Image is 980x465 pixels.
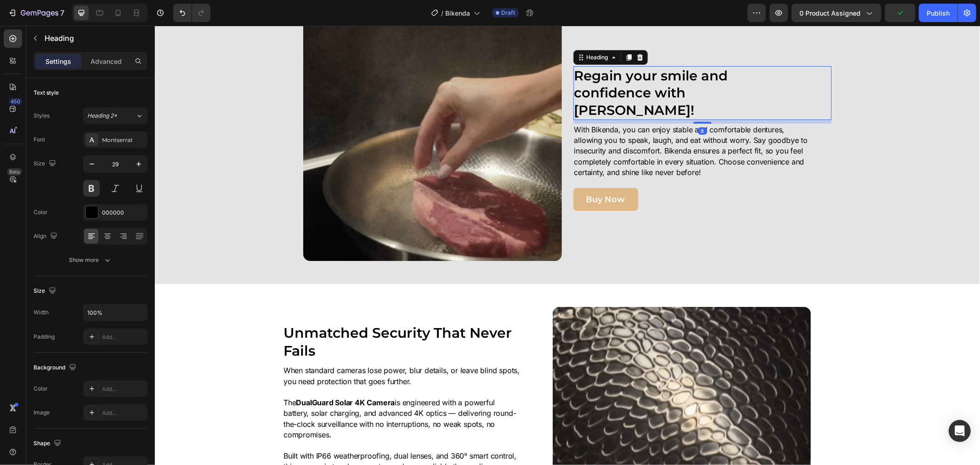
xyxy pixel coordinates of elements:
[84,304,147,321] input: Auto
[501,9,515,17] span: Draft
[34,89,59,97] div: Text style
[34,252,147,268] button: Show more
[102,136,145,144] div: Montserrat
[430,28,455,36] div: Heading
[141,372,240,381] strong: DualGuard Solar 4K Camera
[919,4,957,22] button: Publish
[91,57,122,66] p: Advanced
[419,42,573,92] strong: Regain your smile and confidence with [PERSON_NAME]!
[7,168,22,176] div: Beta
[129,340,365,372] p: When standard cameras lose power, blur details, or leave blind spots, you need protection that go...
[9,98,22,105] div: 450
[87,112,117,120] span: Heading 2*
[34,408,50,417] div: Image
[60,7,64,18] p: 7
[419,162,483,185] button: <p>Buy Now</p>
[927,8,950,18] div: Publish
[34,308,49,317] div: Width
[792,4,881,22] button: 0 product assigned
[431,166,470,181] p: Buy Now
[34,437,63,450] div: Shape
[543,102,552,109] div: 8
[102,209,145,217] div: 000000
[128,297,361,335] h2: Unmatched Security That Never Fails
[102,409,145,417] div: Add...
[419,98,657,153] div: Rich Text Editor. Editing area: main
[34,362,78,374] div: Background
[34,230,59,243] div: Align
[445,8,470,18] span: Bikenda
[441,8,443,18] span: /
[34,136,45,144] div: Font
[34,158,58,170] div: Size
[45,33,144,44] p: Heading
[949,420,971,442] div: Open Intercom Messenger
[102,385,145,393] div: Add...
[34,333,55,341] div: Padding
[102,333,145,341] div: Add...
[34,112,50,120] div: Styles
[83,108,147,124] button: Heading 2*
[45,57,71,66] p: Settings
[129,372,365,425] p: The is engineered with a powerful battery, solar charging, and advanced 4K optics — delivering ro...
[173,4,210,22] div: Undo/Redo
[34,285,58,297] div: Size
[34,385,48,393] div: Color
[799,8,861,18] span: 0 product assigned
[4,4,68,22] button: 7
[69,255,112,265] div: Show more
[155,26,980,465] iframe: Design area
[34,208,48,216] div: Color
[419,99,656,152] p: With Bikenda, you can enjoy stable and comfortable dentures, allowing you to speak, laugh, and ea...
